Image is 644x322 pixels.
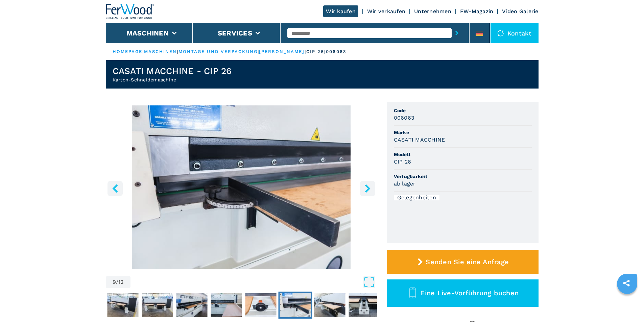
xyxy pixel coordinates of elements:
[113,76,232,83] h2: Karton-Schneidemaschine
[142,49,144,54] span: |
[394,129,532,136] span: Marke
[116,279,118,285] span: /
[175,292,209,319] button: Go to Slide 6
[323,5,358,17] a: Wir kaufen
[106,105,377,269] div: Go to Slide 9
[244,292,278,319] button: Go to Slide 8
[107,293,138,317] img: 610875403430790cc69cd3d591d42074
[394,173,532,180] span: Verfügbarkeit
[618,275,635,292] a: sharethis
[452,25,462,41] button: submit-button
[615,292,639,317] iframe: Chat
[259,49,305,54] a: [PERSON_NAME]
[140,292,174,319] button: Go to Slide 5
[280,293,311,317] img: 74423f074c65aa9c299e8401593a2c20
[132,276,375,288] button: Open Fullscreen
[176,293,207,317] img: e62d2d38376b3af9a682bd3e56b49e4e
[211,293,242,317] img: 883e382340302aa05e2fc20517e2ba3d
[106,105,377,269] img: Cutter CASATI MACCHINE CIP 26
[387,279,539,307] button: Eine Live-Vorführung buchen
[349,293,380,317] img: 3cfe3c1e42012351643386a7d275efb9
[347,292,381,319] button: Go to Slide 11
[106,4,154,19] img: Ferwood
[394,180,416,188] h3: ab lager
[144,49,177,54] a: maschinen
[360,181,375,196] button: right-button
[387,250,539,274] button: Senden Sie eine Anfrage
[142,293,173,317] img: be4f78b583a317bd1355cf6c4e5c6fc6
[394,158,411,166] h3: CIP 26
[394,136,445,144] h3: CASATI MACCHINE
[426,258,509,266] span: Senden Sie eine Anfrage
[367,8,405,15] a: Wir verkaufen
[394,114,414,122] h3: 006063
[314,293,345,317] img: eb8b8f57f9514155a9d84b8381d03f42
[278,292,312,319] button: Go to Slide 9
[113,49,143,54] a: HOMEPAGE
[177,49,178,54] span: |
[108,181,123,196] button: left-button
[209,292,243,319] button: Go to Slide 7
[497,30,504,36] img: Kontakt
[118,279,124,285] span: 12
[258,49,259,54] span: |
[414,8,451,15] a: Unternehmen
[460,8,494,15] a: FW-Magazin
[502,8,538,15] a: Video Galerie
[394,107,532,114] span: Code
[245,293,276,317] img: 1a407a9c88d6c575dbec19eb88cf6fd5
[126,29,169,37] button: Maschinen
[218,29,252,37] button: Services
[306,49,326,55] p: cip 26 |
[394,195,439,200] div: Gelegenheiten
[313,292,347,319] button: Go to Slide 10
[305,49,306,54] span: |
[491,23,539,43] div: Kontakt
[394,151,532,158] span: Modell
[2,292,273,319] nav: Thumbnail Navigation
[106,292,140,319] button: Go to Slide 4
[113,66,232,76] h1: CASATI MACCHINE - CIP 26
[326,49,347,55] p: 006063
[113,279,116,285] span: 9
[420,289,519,297] span: Eine Live-Vorführung buchen
[178,49,258,54] a: montage und verpackung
